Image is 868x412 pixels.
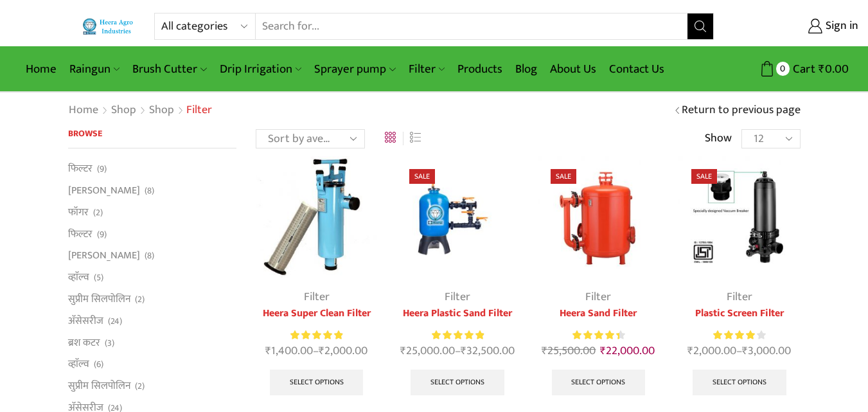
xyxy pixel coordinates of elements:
[432,328,484,342] span: Rated out of 5
[727,57,849,81] a: 0 Cart ₹0.00
[256,156,377,278] img: Heera-super-clean-filter
[400,341,406,361] span: ₹
[396,306,518,321] a: Heera Plastic Sand Filter
[19,54,63,84] a: Home
[572,328,619,342] span: Rated out of 5
[108,315,122,328] span: (24)
[68,354,89,375] a: व्हाॅल्व
[256,13,687,39] input: Search for...
[742,341,791,361] bdi: 3,000.00
[538,156,659,278] img: Heera Sand Filter
[135,380,145,393] span: (2)
[585,287,611,307] a: Filter
[265,341,271,361] span: ₹
[572,328,624,342] div: Rated 4.50 out of 5
[713,328,765,342] div: Rated 4.00 out of 5
[551,169,576,184] span: Sale
[68,245,140,267] a: [PERSON_NAME]
[68,332,100,354] a: ब्रश कटर
[145,184,154,197] span: (8)
[265,341,313,361] bdi: 1,400.00
[432,328,484,342] div: Rated 5.00 out of 5
[111,102,137,119] a: Shop
[308,54,402,84] a: Sprayer pump
[256,129,365,148] select: Shop order
[68,310,103,332] a: अ‍ॅसेसरीज
[396,156,518,278] img: Heera Plastic Sand Filter
[727,287,752,307] a: Filter
[693,370,786,395] a: Select options for “Plastic Screen Filter”
[402,54,451,84] a: Filter
[713,328,755,342] span: Rated out of 5
[600,341,655,361] bdi: 22,000.00
[544,54,603,84] a: About Us
[678,343,800,360] span: –
[603,54,671,84] a: Contact Us
[68,161,93,179] a: फिल्टर
[678,306,800,321] a: Plastic Screen Filter
[682,102,801,119] a: Return to previous page
[68,180,140,202] a: [PERSON_NAME]
[733,15,858,38] a: Sign in
[304,287,330,307] a: Filter
[256,343,377,360] span: –
[600,341,606,361] span: ₹
[542,341,547,361] span: ₹
[687,13,713,39] button: Search button
[691,169,717,184] span: Sale
[396,343,518,360] span: –
[319,341,324,361] span: ₹
[290,328,342,342] span: Rated out of 5
[105,337,114,350] span: (3)
[461,341,515,361] bdi: 32,500.00
[68,126,102,141] span: Browse
[742,341,748,361] span: ₹
[409,169,435,184] span: Sale
[542,341,596,361] bdi: 25,500.00
[148,102,175,119] a: Shop
[451,54,509,84] a: Products
[290,328,342,342] div: Rated 5.00 out of 5
[270,370,364,395] a: Select options for “Heera Super Clean Filter”
[319,341,368,361] bdi: 2,000.00
[68,223,93,245] a: फिल्टर
[461,341,466,361] span: ₹
[68,375,130,397] a: सुप्रीम सिलपोलिन
[97,228,107,241] span: (9)
[94,358,103,371] span: (6)
[68,288,130,310] a: सुप्रीम सिलपोलिन
[819,59,849,79] bdi: 0.00
[445,287,470,307] a: Filter
[213,54,308,84] a: Drip Irrigation
[822,18,858,35] span: Sign in
[411,370,504,395] a: Select options for “Heera Plastic Sand Filter”
[68,102,99,119] a: Home
[790,60,815,78] span: Cart
[687,341,736,361] bdi: 2,000.00
[63,54,126,84] a: Raingun
[68,102,212,119] nav: Breadcrumb
[678,156,800,278] img: Plastic Screen Filter
[94,271,103,284] span: (5)
[538,306,659,321] a: Heera Sand Filter
[687,341,693,361] span: ₹
[819,59,825,79] span: ₹
[93,206,103,219] span: (2)
[145,249,154,262] span: (8)
[135,293,145,306] span: (2)
[256,306,377,321] a: Heera Super Clean Filter
[776,62,790,75] span: 0
[400,341,455,361] bdi: 25,000.00
[552,370,646,395] a: Select options for “Heera Sand Filter”
[509,54,544,84] a: Blog
[186,103,212,118] h1: Filter
[126,54,213,84] a: Brush Cutter
[97,163,107,175] span: (9)
[68,201,89,223] a: फॉगर
[705,130,732,147] span: Show
[68,267,89,289] a: व्हाॅल्व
